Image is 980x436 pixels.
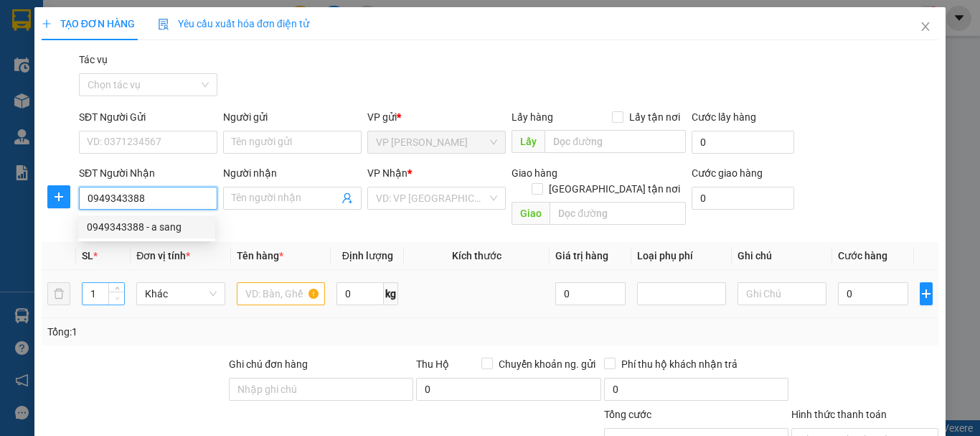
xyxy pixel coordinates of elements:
span: Tổng cước [604,409,651,420]
span: down [113,294,121,303]
span: up [113,284,121,292]
span: Đơn vị tính [136,250,190,261]
input: Ghi Chú [738,282,826,305]
span: plus [48,191,70,203]
label: Hình thức thanh toán [791,409,887,420]
span: [GEOGRAPHIC_DATA] tận nơi [543,181,686,197]
span: VP Ngọc Hồi [376,131,497,153]
button: Close [905,7,946,47]
span: Yêu cầu xuất hóa đơn điện tử [158,18,309,29]
button: delete [47,282,70,305]
span: plus [42,19,52,29]
span: close [920,21,931,32]
div: SĐT Người Nhận [79,165,217,181]
input: Ghi chú đơn hàng [229,378,413,401]
input: Cước lấy hàng [692,131,794,154]
div: Tổng: 1 [47,324,380,340]
input: Dọc đường [550,202,686,225]
span: Khác [145,283,217,305]
span: user-add [341,193,353,204]
span: Lấy hàng [512,111,553,123]
label: Cước lấy hàng [692,111,756,123]
span: TẠO ĐƠN HÀNG [42,18,135,29]
span: Kích thước [452,250,501,261]
span: Thu Hộ [416,358,449,370]
span: SL [82,250,93,261]
label: Ghi chú đơn hàng [229,358,308,370]
span: Giá trị hàng [555,250,608,261]
button: plus [920,282,933,305]
span: Phí thu hộ khách nhận trả [616,356,743,372]
span: Giao [512,202,550,225]
span: Định lượng [342,250,393,261]
input: 0 [555,282,626,305]
div: VP gửi [367,109,506,125]
span: VP Nhận [367,167,407,179]
span: Lấy tận nơi [623,109,686,125]
div: Người nhận [223,165,362,181]
span: Cước hàng [838,250,887,261]
span: Giao hàng [512,167,557,179]
input: Cước giao hàng [692,187,794,210]
th: Ghi chú [732,242,832,270]
div: 0949343388 - a sang [78,215,215,238]
label: Tác vụ [79,54,108,65]
button: plus [47,185,70,208]
input: VD: Bàn, Ghế [237,282,326,305]
label: Cước giao hàng [692,167,763,179]
span: kg [384,282,398,305]
img: icon [158,19,169,30]
span: Increase Value [108,283,124,292]
span: Lấy [512,130,545,153]
input: Dọc đường [545,130,686,153]
div: Người gửi [223,109,362,125]
th: Loại phụ phí [631,242,732,270]
span: Tên hàng [237,250,283,261]
span: plus [920,288,932,300]
span: Decrease Value [108,292,124,305]
div: SĐT Người Gửi [79,109,217,125]
span: Chuyển khoản ng. gửi [493,356,601,372]
div: 0949343388 - a sang [87,219,207,235]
